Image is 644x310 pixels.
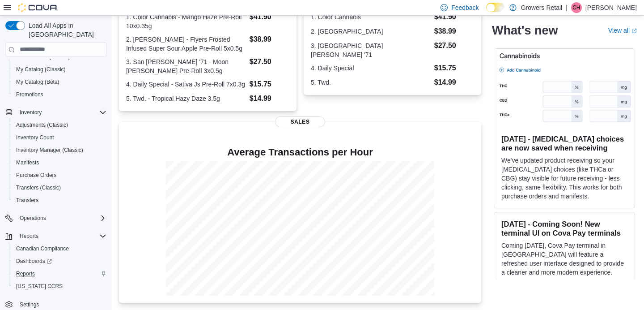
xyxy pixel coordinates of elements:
[521,2,563,13] p: Growers Retail
[501,241,627,277] p: Coming [DATE], Cova Pay terminal in [GEOGRAPHIC_DATA] will feature a refreshed user interface des...
[572,2,580,13] span: CH
[16,213,106,224] span: Operations
[13,195,106,206] span: Transfers
[9,255,110,267] a: Dashboards
[13,77,106,87] span: My Catalog (Beta)
[13,89,47,100] a: Promotions
[16,231,42,241] button: Reports
[9,63,110,76] button: My Catalog (Classic)
[16,213,50,224] button: Operations
[2,230,110,242] button: Reports
[13,182,106,193] span: Transfers (Classic)
[9,181,110,194] button: Transfers (Classic)
[492,23,558,38] h2: What's new
[486,3,505,12] input: Dark Mode
[16,184,61,191] span: Transfers (Classic)
[20,109,42,116] span: Inventory
[9,194,110,207] button: Transfers
[9,156,110,169] button: Manifests
[311,13,431,22] dt: 1. Color Cannabis
[13,268,38,279] a: Reports
[16,172,57,179] span: Purchase Orders
[434,63,474,73] dd: $15.75
[16,78,59,86] span: My Catalog (Beta)
[13,256,106,267] span: Dashboards
[16,107,106,118] span: Inventory
[13,195,42,206] a: Transfers
[20,232,38,240] span: Reports
[9,131,110,144] button: Inventory Count
[585,2,637,13] p: [PERSON_NAME]
[16,299,106,310] span: Settings
[13,157,106,168] span: Manifests
[9,119,110,131] button: Adjustments (Classic)
[13,145,106,155] span: Inventory Manager (Classic)
[2,212,110,224] button: Operations
[16,121,68,129] span: Adjustments (Classic)
[13,170,60,181] a: Purchase Orders
[451,3,479,12] span: Feedback
[16,231,106,241] span: Reports
[9,242,110,255] button: Canadian Compliance
[9,76,110,88] button: My Catalog (Beta)
[631,28,637,34] svg: External link
[13,256,55,267] a: Dashboards
[13,243,106,254] span: Canadian Compliance
[311,27,431,36] dt: 2. [GEOGRAPHIC_DATA]
[13,145,87,155] a: Inventory Manager (Classic)
[250,34,289,45] dd: $38.99
[13,120,72,130] a: Adjustments (Classic)
[16,66,66,73] span: My Catalog (Classic)
[16,91,43,98] span: Promotions
[13,64,69,75] a: My Catalog (Classic)
[25,21,106,39] span: Load All Apps in [GEOGRAPHIC_DATA]
[13,243,72,254] a: Canadian Compliance
[13,182,64,193] a: Transfers (Classic)
[9,88,110,101] button: Promotions
[311,64,431,73] dt: 4. Daily Special
[9,267,110,280] button: Reports
[13,64,106,75] span: My Catalog (Classic)
[18,3,58,12] img: Cova
[16,245,69,252] span: Canadian Compliance
[16,258,52,265] span: Dashboards
[250,12,289,22] dd: $41.90
[501,220,627,237] h3: [DATE] - Coming Soon! New terminal UI on Cova Pay terminals
[311,78,431,87] dt: 5. Twd.
[126,94,246,103] dt: 5. Twd. - Tropical Hazy Daze 3.5g
[13,132,58,143] a: Inventory Count
[126,57,246,75] dt: 3. San [PERSON_NAME] '71 - Moon [PERSON_NAME] Pre-Roll 3x0.5g
[126,13,246,30] dt: 1. Color Cannabis - Mango Haze Pre-Roll 10x0.35g
[16,146,83,154] span: Inventory Manager (Classic)
[9,144,110,156] button: Inventory Manager (Classic)
[16,107,45,118] button: Inventory
[20,301,39,308] span: Settings
[16,283,63,290] span: [US_STATE] CCRS
[13,281,106,292] span: Washington CCRS
[250,79,289,90] dd: $15.75
[250,56,289,67] dd: $27.50
[16,299,42,310] a: Settings
[571,2,582,13] div: Carter Habel
[13,120,106,130] span: Adjustments (Classic)
[434,77,474,88] dd: $14.99
[434,40,474,51] dd: $27.50
[13,132,106,143] span: Inventory Count
[501,156,627,201] p: We've updated product receiving so your [MEDICAL_DATA] choices (like THCa or CBG) stay visible fo...
[608,27,637,34] a: View allExternal link
[126,147,474,158] h4: Average Transactions per Hour
[13,89,106,100] span: Promotions
[9,169,110,181] button: Purchase Orders
[501,134,627,152] h3: [DATE] - [MEDICAL_DATA] choices are now saved when receiving
[434,26,474,37] dd: $38.99
[16,270,35,277] span: Reports
[311,41,431,59] dt: 3. [GEOGRAPHIC_DATA][PERSON_NAME] '71
[16,197,38,204] span: Transfers
[9,280,110,293] button: [US_STATE] CCRS
[126,80,246,89] dt: 4. Daily Special - Sativa Js Pre-Roll 7x0.3g
[2,106,110,119] button: Inventory
[126,35,246,53] dt: 2. [PERSON_NAME] - Flyers Frosted Infused Super Sour Apple Pre-Roll 5x0.5g
[13,170,106,181] span: Purchase Orders
[275,116,325,127] span: Sales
